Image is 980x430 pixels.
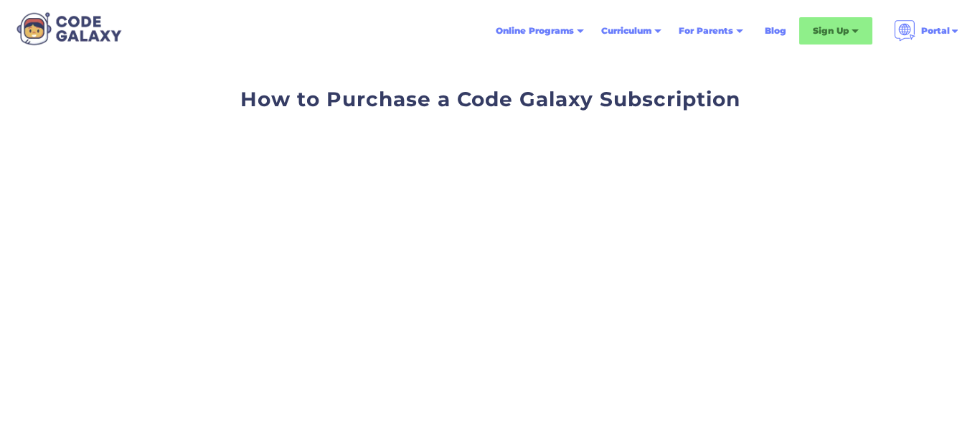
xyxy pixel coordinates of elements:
[240,87,740,111] span: How to Purchase a Code Galaxy Subscription
[813,24,849,38] div: Sign Up
[921,24,950,38] div: Portal
[679,24,733,38] div: For Parents
[756,18,795,44] a: Blog
[601,24,651,38] div: Curriculum
[496,24,574,38] div: Online Programs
